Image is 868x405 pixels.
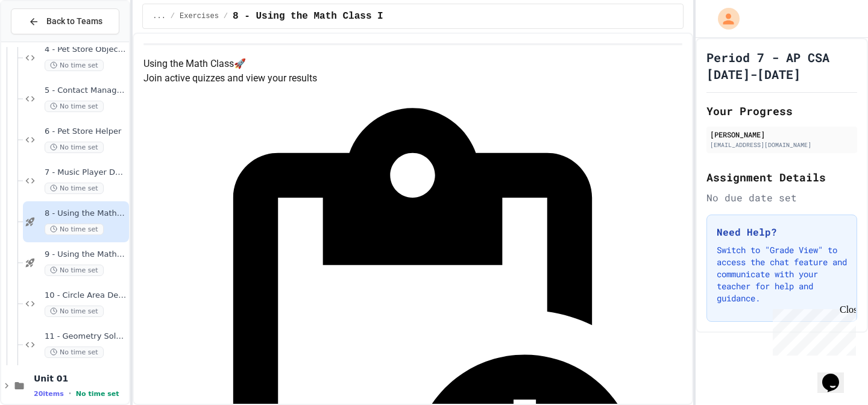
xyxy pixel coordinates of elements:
[46,15,102,28] span: Back to Teams
[45,224,104,235] span: No time set
[34,390,64,398] span: 20 items
[817,357,856,393] iframe: chat widget
[706,49,857,83] h1: Period 7 - AP CSA [DATE]-[DATE]
[143,57,682,71] h4: Using the Math Class 🚀
[233,9,383,24] span: 8 - Using the Math Class I
[45,127,127,137] span: 6 - Pet Store Helper
[153,11,166,21] span: ...
[768,304,856,356] iframe: chat widget
[45,60,104,71] span: No time set
[45,142,104,153] span: No time set
[143,71,682,86] p: Join active quizzes and view your results
[705,5,743,33] div: My Account
[45,86,127,96] span: 5 - Contact Manager Debug
[171,11,175,21] span: /
[706,102,857,119] h2: Your Progress
[45,168,127,178] span: 7 - Music Player Debugger
[45,45,127,55] span: 4 - Pet Store Object Creator
[45,250,127,260] span: 9 - Using the Math Class II
[76,390,119,398] span: No time set
[717,244,847,304] p: Switch to "Grade View" to access the chat feature and communicate with your teacher for help and ...
[11,8,119,34] button: Back to Teams
[5,5,83,77] div: Chat with us now!Close
[45,209,127,219] span: 8 - Using the Math Class I
[45,183,104,194] span: No time set
[69,389,71,398] span: •
[45,290,127,301] span: 10 - Circle Area Debugger
[717,225,847,239] h3: Need Help?
[706,169,857,186] h2: Assignment Details
[710,129,854,140] div: [PERSON_NAME]
[45,265,104,276] span: No time set
[45,101,104,112] span: No time set
[224,11,228,21] span: /
[34,373,127,384] span: Unit 01
[180,11,219,21] span: Exercises
[45,347,104,358] span: No time set
[706,190,857,205] div: No due date set
[45,306,104,317] span: No time set
[45,331,127,342] span: 11 - Geometry Solver Pro
[710,140,854,149] div: [EMAIL_ADDRESS][DOMAIN_NAME]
